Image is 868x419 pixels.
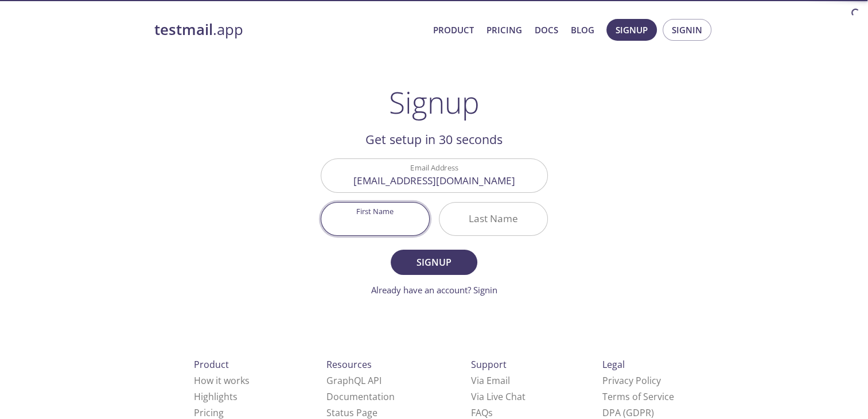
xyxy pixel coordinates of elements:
[154,20,213,40] strong: testmail
[326,358,372,371] span: Resources
[616,22,648,37] span: Signup
[571,22,594,37] a: Blog
[326,406,377,419] a: Status Page
[391,250,477,275] button: Signup
[471,374,510,387] a: Via Email
[488,406,493,419] span: s
[371,284,497,296] a: Already have an account? Signin
[194,358,229,371] span: Product
[154,20,424,40] a: testmail.app
[326,374,382,387] a: GraphQL API
[486,22,522,37] a: Pricing
[194,374,250,387] a: How it works
[663,19,711,41] button: Signin
[602,390,674,403] a: Terms of Service
[606,19,657,41] button: Signup
[194,390,238,403] a: Highlights
[403,254,464,270] span: Signup
[602,406,654,419] a: DPA (GDPR)
[471,390,526,403] a: Via Live Chat
[471,358,507,371] span: Support
[602,358,625,371] span: Legal
[194,406,224,419] a: Pricing
[389,85,480,119] h1: Signup
[471,406,493,419] a: FAQ
[326,390,395,403] a: Documentation
[672,22,702,37] span: Signin
[535,22,558,37] a: Docs
[433,22,474,37] a: Product
[321,130,548,149] h2: Get setup in 30 seconds
[602,374,661,387] a: Privacy Policy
